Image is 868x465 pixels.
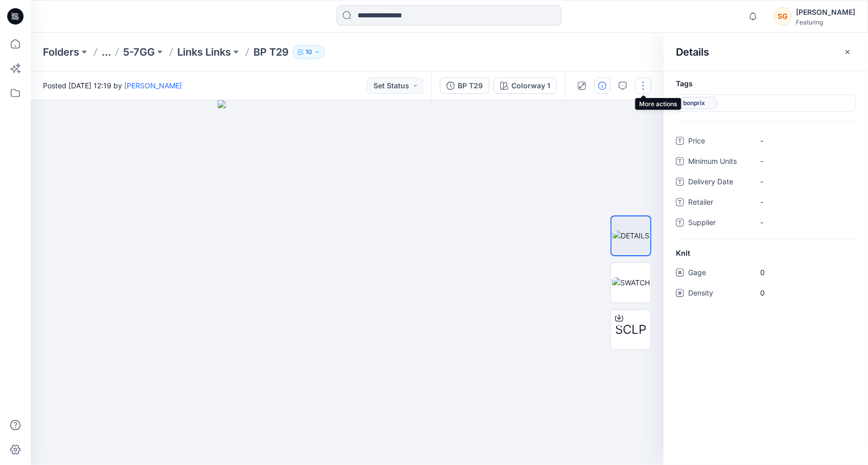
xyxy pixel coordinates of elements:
span: SCLP [616,321,647,339]
a: Links Links [177,45,231,59]
a: 5-7GG [123,45,155,59]
button: Colorway 1 [494,78,557,94]
span: Retailer [688,196,749,210]
button: ... [102,45,111,59]
span: - [760,135,849,146]
h2: Details [676,46,709,58]
div: SG [773,7,792,26]
div: [PERSON_NAME] [796,6,855,18]
span: - [760,217,849,228]
span: 0 [760,287,849,298]
span: Delivery Date [688,176,749,190]
p: 10 [306,46,312,58]
span: Density [688,287,749,301]
div: Colorway 1 [511,80,550,91]
span: 0 [760,267,849,278]
div: BP T29 [458,80,483,91]
span: bonprix [683,97,713,109]
p: BP T29 [253,45,289,59]
span: - [760,156,849,166]
a: Folders [43,45,79,59]
img: SWATCH [612,277,650,288]
span: Knit [676,248,690,258]
span: - [760,197,849,207]
a: [PERSON_NAME] [124,81,182,90]
div: Featuring [796,18,855,26]
span: Posted [DATE] 12:19 by [43,80,182,91]
button: 10 [293,45,325,59]
img: eyJhbGciOiJIUzI1NiIsImtpZCI6IjAiLCJzbHQiOiJzZXMiLCJ0eXAiOiJKV1QifQ.eyJkYXRhIjp7InR5cGUiOiJzdG9yYW... [218,100,477,465]
span: Minimum Units [688,155,749,169]
span: Supplier [688,216,749,231]
span: Gage [688,266,749,281]
span: - [760,176,849,187]
span: Price [688,135,749,149]
img: DETAILS [613,230,649,241]
button: BP T29 [440,78,489,94]
button: Details [594,78,611,94]
h4: Tags [664,80,868,88]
